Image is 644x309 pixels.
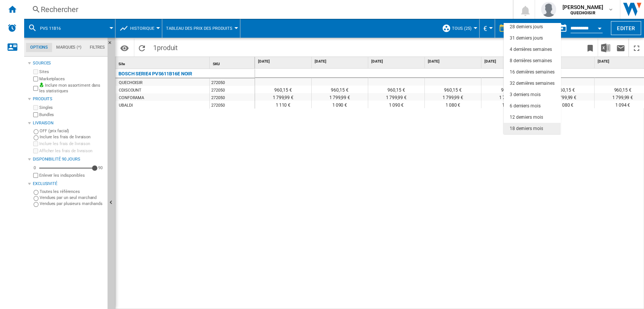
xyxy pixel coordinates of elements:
div: 12 derniers mois [510,114,543,121]
div: 4 dernières semaines [510,46,552,53]
div: 3 derniers mois [510,92,541,98]
div: 8 dernières semaines [510,58,552,64]
div: 32 dernières semaines [510,80,555,87]
div: 6 derniers mois [510,103,541,109]
div: 31 derniers jours [510,35,543,41]
div: 28 derniers jours [510,24,543,30]
div: 16 dernières semaines [510,69,555,75]
div: 18 derniers mois [510,125,543,132]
